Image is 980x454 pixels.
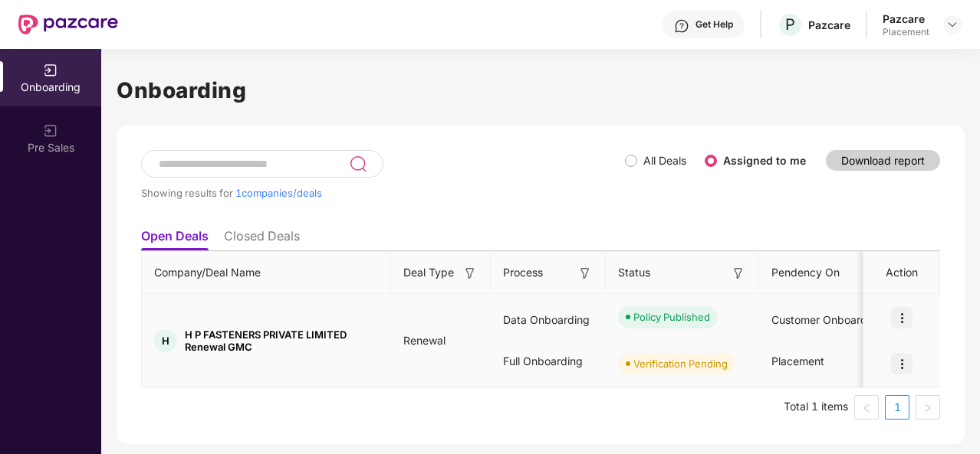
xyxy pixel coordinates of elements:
[349,155,367,173] img: svg+xml;base64,PHN2ZyB3aWR0aD0iMjQiIGhlaWdodD0iMjUiIHZpZXdCb3g9IjAgMCAyNCAyNSIgZmlsbD0ibm9uZSIgeG...
[891,353,913,374] img: icon
[643,154,686,167] label: All Deals
[771,264,840,281] span: Pendency On
[885,395,909,420] li: 1
[891,307,913,328] img: icon
[462,266,478,281] img: svg+xml;base64,PHN2ZyB3aWR0aD0iMTYiIGhlaWdodD0iMTYiIHZpZXdCb3g9IjAgMCAxNiAxNiIgZmlsbD0ibm9uZSIgeG...
[826,150,940,171] button: Download report
[784,395,848,420] li: Total 1 items
[391,334,458,347] span: Renewal
[916,395,940,420] button: right
[723,154,806,167] label: Assigned to me
[185,328,379,353] span: H P FASTENERS PRIVATE LIMITED Renewal GMC
[696,18,733,31] div: Get Help
[854,395,879,420] li: Previous Page
[618,264,650,281] span: Status
[785,15,795,34] span: P
[224,228,300,250] li: Closed Deals
[808,18,850,32] div: Pazcare
[771,354,824,367] span: Placement
[863,252,940,294] th: Action
[403,264,454,281] span: Deal Type
[854,395,879,420] button: left
[674,18,689,34] img: svg+xml;base64,PHN2ZyBpZD0iSGVscC0zMngzMiIgeG1sbnM9Imh0dHA6Ly93d3cudzMub3JnLzIwMDAvc3ZnIiB3aWR0aD...
[491,299,606,341] div: Data Onboarding
[916,395,940,420] li: Next Page
[503,264,543,281] span: Process
[883,11,929,26] div: Pazcare
[235,187,322,199] span: 1 companies/deals
[771,313,883,326] span: Customer Onboarding
[117,73,965,107] h1: Onboarding
[142,252,391,294] th: Company/Deal Name
[946,18,959,31] img: svg+xml;base64,PHN2ZyBpZD0iRHJvcGRvd24tMzJ4MzIiIHhtbG5zPSJodHRwOi8vd3d3LnczLm9yZy8yMDAwL3N2ZyIgd2...
[154,329,177,352] div: H
[141,187,625,199] div: Showing results for
[883,26,929,38] div: Placement
[886,396,909,419] a: 1
[491,341,606,382] div: Full Onboarding
[577,266,593,281] img: svg+xml;base64,PHN2ZyB3aWR0aD0iMTYiIGhlaWdodD0iMTYiIHZpZXdCb3g9IjAgMCAxNiAxNiIgZmlsbD0ibm9uZSIgeG...
[43,123,58,139] img: svg+xml;base64,PHN2ZyB3aWR0aD0iMjAiIGhlaWdodD0iMjAiIHZpZXdCb3g9IjAgMCAyMCAyMCIgZmlsbD0ibm9uZSIgeG...
[633,356,728,371] div: Verification Pending
[633,309,710,325] div: Policy Published
[141,228,209,250] li: Open Deals
[43,63,58,78] img: svg+xml;base64,PHN2ZyB3aWR0aD0iMjAiIGhlaWdodD0iMjAiIHZpZXdCb3g9IjAgMCAyMCAyMCIgZmlsbD0ibm9uZSIgeG...
[923,403,932,413] span: right
[18,15,118,34] img: New Pazcare Logo
[731,266,746,281] img: svg+xml;base64,PHN2ZyB3aWR0aD0iMTYiIGhlaWdodD0iMTYiIHZpZXdCb3g9IjAgMCAxNiAxNiIgZmlsbD0ibm9uZSIgeG...
[862,403,871,413] span: left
